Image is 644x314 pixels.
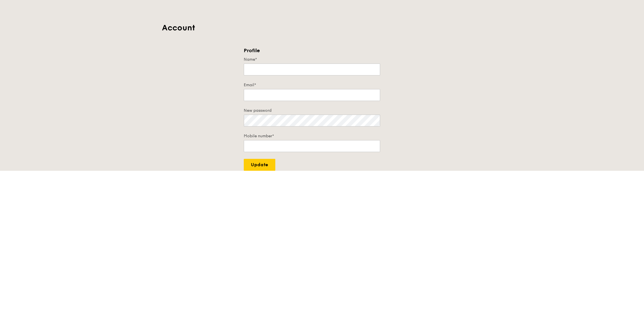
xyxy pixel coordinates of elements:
[162,23,482,33] h1: Account
[244,159,275,171] input: Update
[244,47,380,54] h3: Profile
[244,57,380,62] label: Name*
[244,108,380,113] label: New password
[244,133,380,139] label: Mobile number*
[244,82,380,88] label: Email*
